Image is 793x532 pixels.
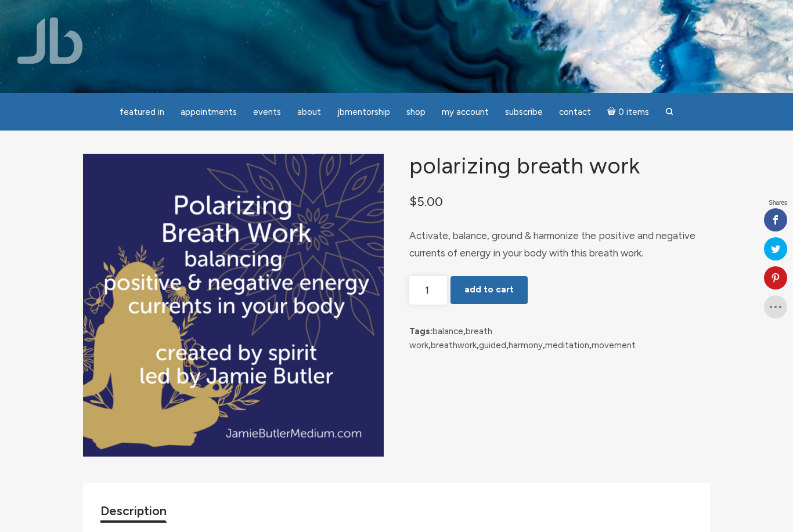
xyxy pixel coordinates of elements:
[409,194,443,209] bdi: 5.00
[253,107,281,117] span: Events
[17,17,83,64] img: Jamie Butler. The Everyday Medium
[769,200,787,206] span: Shares
[545,340,589,350] a: meditation
[559,107,591,117] span: Contact
[409,154,710,179] h1: Polarizing Breath Work
[83,154,384,457] img: Polarizing Breath Work
[399,101,432,124] a: Shop
[409,230,695,259] span: Activate, balance, ground & harmonize the positive and negative currents of energy in your body w...
[174,101,244,124] a: Appointments
[181,107,237,117] span: Appointments
[330,101,397,124] a: JBMentorship
[450,276,528,304] button: Add to cart
[600,100,656,124] a: Cart0 items
[592,340,636,350] a: movement
[246,101,288,124] a: Events
[432,326,463,336] a: balance
[431,340,477,350] a: breathwork
[100,501,167,521] a: Description
[409,324,710,352] span: Tags: , , , , , ,
[409,326,492,350] a: breath work
[498,101,550,124] a: Subscribe
[290,101,328,124] a: About
[552,101,598,124] a: Contact
[113,101,171,124] a: featured in
[409,194,417,209] span: $
[618,108,649,117] span: 0 items
[479,340,506,350] a: guided
[120,107,164,117] span: featured in
[509,340,543,350] a: harmony
[297,107,321,117] span: About
[435,101,496,124] a: My Account
[406,107,426,117] span: Shop
[409,276,447,305] input: Product quantity
[607,107,618,117] i: Cart
[505,107,543,117] span: Subscribe
[442,107,489,117] span: My Account
[337,107,390,117] span: JBMentorship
